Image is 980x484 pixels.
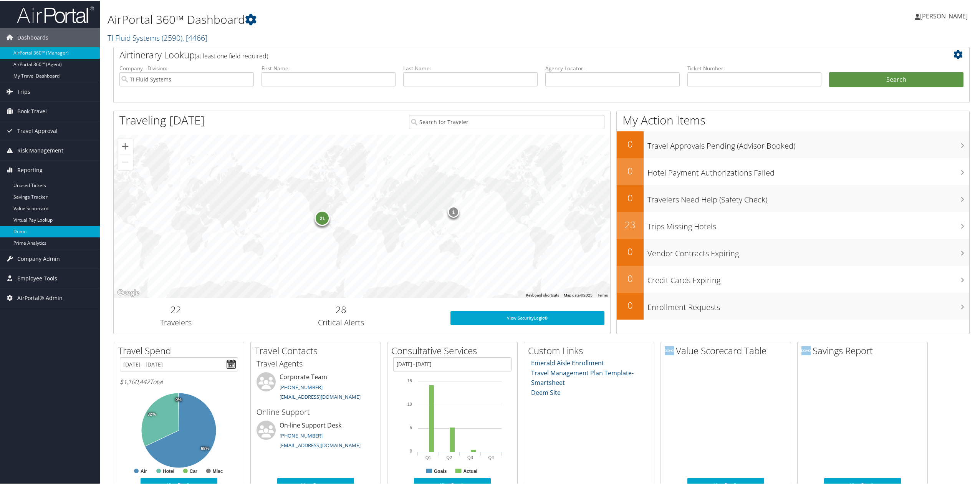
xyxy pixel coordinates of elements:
h2: 0 [617,137,644,150]
text: Misc [213,468,223,473]
button: Search [829,71,963,87]
li: On-line Support Desk [253,420,379,451]
tspan: 68% [201,446,209,450]
text: Q3 [467,454,473,459]
img: Google [116,287,141,297]
a: [PHONE_NUMBER] [280,431,323,438]
button: Keyboard shortcuts [526,292,559,297]
tspan: 0% [175,397,182,401]
span: $1,100,442 [120,377,150,385]
h3: Credit Cards Expiring [647,270,969,285]
h2: Travel Contacts [255,343,381,356]
h2: 22 [119,302,232,315]
h1: Traveling [DATE] [119,111,205,128]
text: Goals [434,468,447,473]
h3: Travel Agents [257,358,375,368]
a: 0Vendor Contracts Expiring [617,238,969,265]
h2: 0 [617,244,644,257]
text: Air [141,468,147,473]
li: Corporate Team [253,371,379,403]
span: Book Travel [17,101,47,120]
h3: Critical Alerts [243,317,439,327]
a: Deem Site [531,388,561,396]
span: Trips [17,81,30,101]
h2: Consultative Services [391,343,517,356]
a: 0Travelers Need Help (Safety Check) [617,184,969,211]
h6: Total [120,377,238,385]
h3: Travel Approvals Pending (Advisor Booked) [647,136,969,151]
label: Company - Division: [119,64,254,71]
h2: Airtinerary Lookup [119,48,892,61]
img: domo-logo.png [665,345,674,355]
h2: 0 [617,271,644,284]
a: [EMAIL_ADDRESS][DOMAIN_NAME] [280,441,361,448]
h3: Enrollment Requests [647,297,969,312]
span: , [ 4466 ] [182,32,207,42]
h2: 28 [243,302,439,315]
tspan: 10 [407,401,412,406]
h2: 0 [617,164,644,177]
span: Employee Tools [17,268,57,287]
h2: 23 [617,217,644,230]
tspan: 5 [410,424,412,429]
span: [PERSON_NAME] [920,11,968,20]
text: Q2 [446,454,452,459]
tspan: 0 [410,448,412,453]
a: Emerald Aisle Enrollment [531,358,604,366]
a: TI Fluid Systems [108,32,207,42]
label: Last Name: [403,64,538,71]
span: Travel Approval [17,121,58,140]
text: Q4 [488,454,494,459]
button: Zoom in [118,138,133,153]
h3: Trips Missing Hotels [647,217,969,231]
a: Terms (opens in new tab) [597,292,608,297]
a: Travel Management Plan Template- Smartsheet [531,368,634,386]
a: [PHONE_NUMBER] [280,383,323,390]
span: Dashboards [17,27,48,46]
div: 1 [448,206,459,217]
text: Q1 [425,454,431,459]
h3: Travelers [119,317,232,327]
h1: My Action Items [617,111,969,128]
label: Ticket Number: [687,64,822,71]
h2: Travel Spend [118,343,244,356]
a: [PERSON_NAME] [915,4,975,27]
span: Reporting [17,160,43,179]
div: 21 [315,210,330,225]
h2: Value Scorecard Table [665,343,791,356]
input: Search for Traveler [409,114,604,128]
a: 0Credit Cards Expiring [617,265,969,292]
span: Risk Management [17,140,63,159]
a: 23Trips Missing Hotels [617,211,969,238]
tspan: 15 [407,378,412,382]
h2: 0 [617,298,644,311]
a: Open this area in Google Maps (opens a new window) [116,287,141,297]
a: 0Hotel Payment Authorizations Failed [617,157,969,184]
h3: Travelers Need Help (Safety Check) [647,190,969,204]
h3: Online Support [257,406,375,417]
a: 0Enrollment Requests [617,292,969,319]
h2: Savings Report [801,343,927,356]
label: Agency Locator: [545,64,680,71]
h3: Vendor Contracts Expiring [647,244,969,258]
img: airportal-logo.png [17,5,94,23]
h2: Custom Links [528,343,654,356]
a: 0Travel Approvals Pending (Advisor Booked) [617,131,969,157]
text: Hotel [163,468,174,473]
img: domo-logo.png [801,345,811,355]
span: Map data ©2025 [564,292,593,297]
label: First Name: [262,64,396,71]
button: Zoom out [118,154,133,169]
span: Company Admin [17,249,60,268]
h3: Hotel Payment Authorizations Failed [647,163,969,177]
span: AirPortal® Admin [17,288,63,307]
span: (at least one field required) [195,51,268,60]
a: [EMAIL_ADDRESS][DOMAIN_NAME] [280,393,361,399]
tspan: 32% [147,411,156,416]
span: ( 2590 ) [162,32,182,42]
a: View SecurityLogic® [450,310,604,324]
h2: 0 [617,191,644,204]
text: Car [190,468,197,473]
text: Actual [463,468,477,473]
h1: AirPortal 360™ Dashboard [108,11,686,27]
